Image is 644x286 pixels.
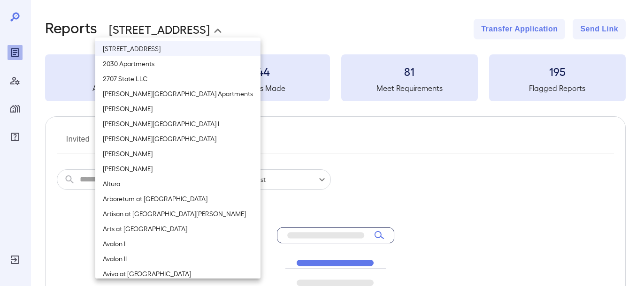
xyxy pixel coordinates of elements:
li: [PERSON_NAME] [95,101,261,116]
li: Artisan at [GEOGRAPHIC_DATA][PERSON_NAME] [95,206,261,221]
li: [PERSON_NAME] [95,161,261,176]
li: [PERSON_NAME][GEOGRAPHIC_DATA] [95,131,261,146]
li: Avalon II [95,251,261,266]
li: 2030 Apartments [95,56,261,71]
li: [STREET_ADDRESS] [95,41,261,56]
li: Avalon I [95,236,261,251]
li: Arboretum at [GEOGRAPHIC_DATA] [95,191,261,206]
li: [PERSON_NAME][GEOGRAPHIC_DATA] Apartments [95,86,261,101]
li: 2707 State LLC [95,71,261,86]
li: Arts at [GEOGRAPHIC_DATA] [95,221,261,236]
li: Altura [95,176,261,191]
li: [PERSON_NAME] [95,146,261,161]
li: Aviva at [GEOGRAPHIC_DATA] [95,266,261,281]
li: [PERSON_NAME][GEOGRAPHIC_DATA] I [95,116,261,131]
